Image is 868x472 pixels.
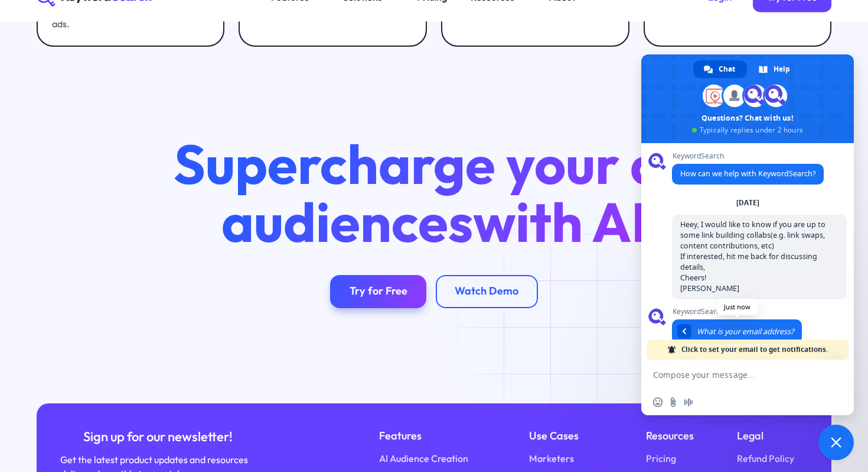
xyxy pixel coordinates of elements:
div: Sign up for our newsletter! [60,428,256,445]
a: Pricing [646,451,676,465]
textarea: Compose your message... [653,370,816,380]
span: Insert an emoji [653,397,663,407]
span: with AI [473,187,647,256]
div: Watch Demo [455,285,518,298]
div: Chat [693,60,747,78]
div: Features [379,428,486,444]
div: Try for Free [350,285,407,298]
a: AI Audience Creation [379,451,468,465]
span: KeywordSearch [672,308,847,316]
span: Send a file [668,397,678,407]
span: KeywordSearch [672,152,824,160]
div: [DATE] [736,199,759,206]
div: Return to message [677,324,691,338]
span: How can we help with KeywordSearch? [680,169,815,179]
div: Close chat [818,425,854,460]
span: What is your email address? [697,326,794,337]
div: Legal [737,428,808,444]
span: Click to set your email to get notifications. [681,340,828,360]
div: Help [748,60,802,78]
span: Help [774,60,790,78]
a: Watch Demo [436,275,538,308]
a: Try for Free [330,275,426,308]
div: Use Cases [529,428,603,444]
span: Chat [719,60,735,78]
div: Resources [646,428,694,444]
h2: Supercharge your ad audiences [148,135,720,251]
span: Heey, I would like to know if you are up to some link building collabs(e.g. link swaps, content c... [680,219,825,293]
span: Audio message [684,397,693,407]
a: Refund Policy [737,451,794,465]
a: Marketers [529,451,574,465]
